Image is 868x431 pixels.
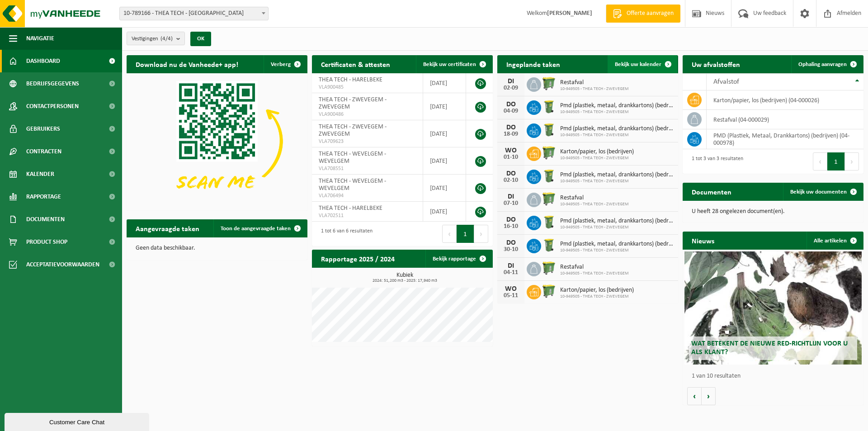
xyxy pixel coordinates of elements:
[423,175,466,202] td: [DATE]
[560,194,629,202] span: Restafval
[502,285,520,293] div: WO
[684,251,862,365] a: Wat betekent de nieuwe RED-richtlijn voor u als klant?
[560,202,629,207] span: 10-949505 - THEA TECH - ZWEVEGEM
[547,10,592,17] strong: [PERSON_NAME]
[127,55,247,73] h2: Download nu de Vanheede+ app!
[319,165,416,172] span: VLA708551
[474,225,488,243] button: Next
[502,78,520,85] div: DI
[813,152,827,171] button: Previous
[423,73,466,93] td: [DATE]
[316,272,493,283] h3: Kubiek
[541,214,557,230] img: WB-0240-HPE-GN-50
[687,387,702,405] button: Vorige
[560,225,674,230] span: 10-949505 - THEA TECH - ZWEVEGEM
[560,218,674,225] span: Pmd (plastiek, metaal, drankkartons) (bedrijven)
[560,148,634,156] span: Karton/papier, los (bedrijven)
[319,178,386,192] span: THEA TECH - WEVELGEM - WEVELGEM
[807,232,863,250] a: Alle artikelen
[26,208,65,231] span: Documenten
[541,237,557,253] img: WB-0240-HPE-GN-50
[502,239,520,246] div: DO
[319,212,416,219] span: VLA702511
[26,72,79,95] span: Bedrijfsgegevens
[692,208,854,215] p: U heeft 28 ongelezen document(en).
[560,125,674,133] span: Pmd (plastiek, metaal, drankkartons) (bedrijven)
[560,109,674,115] span: 10-949505 - THEA TECH - ZWEVEGEM
[687,152,743,171] div: 1 tot 3 van 3 resultaten
[502,216,520,223] div: DO
[560,79,629,86] span: Restafval
[423,62,476,67] span: Bekijk uw certificaten
[541,284,557,299] img: WB-0770-HPE-GN-50
[560,264,629,271] span: Restafval
[502,246,520,253] div: 30-10
[541,99,557,114] img: WB-0240-HPE-GN-50
[560,271,629,276] span: 10-949505 - THEA TECH - ZWEVEGEM
[26,140,61,163] span: Contracten
[790,189,847,195] span: Bekijk uw documenten
[707,129,863,149] td: PMD (Plastiek, Metaal, Drankkartons) (bedrijven) (04-000978)
[845,152,859,171] button: Next
[783,183,863,201] a: Bekijk uw documenten
[608,55,677,73] a: Bekijk uw kalender
[26,231,67,253] span: Product Shop
[423,93,466,120] td: [DATE]
[798,62,847,67] span: Ophaling aanvragen
[560,171,674,179] span: Pmd (plastiek, metaal, drankkartons) (bedrijven)
[127,219,208,237] h2: Aangevraagde taken
[316,224,373,244] div: 1 tot 6 van 6 resultaten
[319,84,416,91] span: VLA900485
[502,131,520,137] div: 18-09
[691,340,848,356] span: Wat betekent de nieuwe RED-richtlijn voor u als klant?
[319,192,416,199] span: VLA706494
[319,205,382,212] span: THEA TECH - HARELBEKE
[312,250,404,267] h2: Rapportage 2025 / 2024
[132,32,173,46] span: Vestigingen
[502,147,520,154] div: WO
[827,152,845,171] button: 1
[26,163,54,185] span: Kalender
[26,253,99,276] span: Acceptatievoorwaarden
[502,170,520,177] div: DO
[541,145,557,161] img: WB-0770-HPE-GN-50
[136,245,298,251] p: Geen data beschikbaar.
[502,200,520,207] div: 07-10
[502,85,520,91] div: 02-09
[707,90,863,110] td: karton/papier, los (bedrijven) (04-000026)
[264,55,307,73] button: Verberg
[502,270,520,276] div: 04-11
[119,7,269,20] span: 10-789166 - THEA TECH - HARELBEKE
[502,154,520,161] div: 01-10
[560,86,629,92] span: 10-949505 - THEA TECH - ZWEVEGEM
[560,248,674,253] span: 10-949505 - THEA TECH - ZWEVEGEM
[319,76,382,83] span: THEA TECH - HARELBEKE
[606,5,680,23] a: Offerte aanvragen
[502,193,520,200] div: DI
[713,78,739,85] span: Afvalstof
[319,151,386,165] span: THEA TECH - WEVELGEM - WEVELGEM
[457,225,474,243] button: 1
[120,7,268,20] span: 10-789166 - THEA TECH - HARELBEKE
[26,118,60,140] span: Gebruikers
[425,250,492,268] a: Bekijk rapportage
[497,55,569,73] h2: Ingeplande taken
[319,111,416,118] span: VLA900486
[127,73,307,209] img: Download de VHEPlus App
[5,411,151,431] iframe: chat widget
[791,55,863,73] a: Ophaling aanvragen
[423,147,466,175] td: [DATE]
[541,191,557,207] img: WB-0770-HPE-GN-50
[190,32,211,46] button: OK
[683,183,741,200] h2: Documenten
[502,177,520,184] div: 02-10
[541,76,557,91] img: WB-0770-HPE-GN-50
[416,55,492,73] a: Bekijk uw certificaten
[502,108,520,114] div: 04-09
[26,95,79,118] span: Contactpersonen
[707,110,863,129] td: restafval (04-000029)
[615,62,661,67] span: Bekijk uw kalender
[502,124,520,131] div: DO
[692,373,859,379] p: 1 van 10 resultaten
